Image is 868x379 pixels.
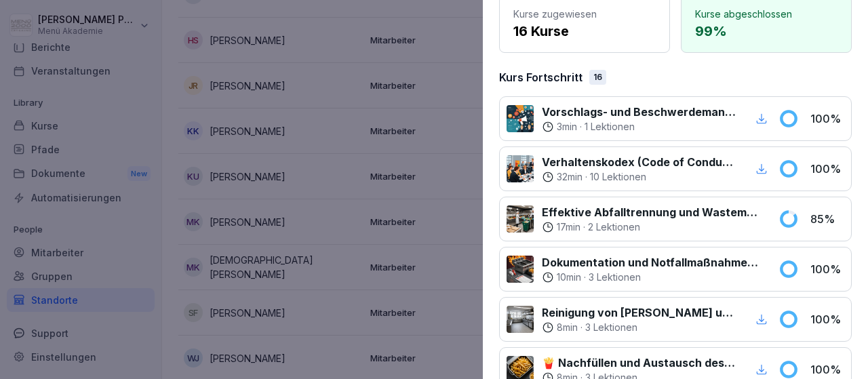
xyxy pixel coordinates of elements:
[557,321,578,334] p: 8 min
[557,120,577,134] p: 3 min
[695,21,837,41] p: 99 %
[585,321,637,334] p: 3 Lektionen
[557,271,581,284] p: 10 min
[588,220,640,234] p: 2 Lektionen
[810,361,844,378] p: 100 %
[589,70,606,85] div: 16
[542,271,762,284] div: ·
[557,170,583,184] p: 32 min
[590,170,646,184] p: 10 Lektionen
[542,304,736,321] p: Reinigung von [PERSON_NAME] und Dunstabzugshauben
[810,161,844,177] p: 100 %
[542,104,736,120] p: Vorschlags- und Beschwerdemanagement bei Menü 2000
[542,254,762,271] p: Dokumentation und Notfallmaßnahmen bei Fritteusen
[542,321,736,334] div: ·
[499,69,583,85] p: Kurs Fortschritt
[513,21,656,41] p: 16 Kurse
[513,7,656,21] p: Kurse zugewiesen
[542,220,762,234] div: ·
[585,120,635,134] p: 1 Lektionen
[542,120,736,134] div: ·
[810,211,844,227] p: 85 %
[810,311,844,327] p: 100 %
[542,355,736,371] p: 🍟 Nachfüllen und Austausch des Frittieröl/-fettes
[542,204,762,220] p: Effektive Abfalltrennung und Wastemanagement im Catering
[557,220,580,234] p: 17 min
[695,7,837,21] p: Kurse abgeschlossen
[542,170,736,184] div: ·
[810,111,844,127] p: 100 %
[589,271,641,284] p: 3 Lektionen
[810,261,844,277] p: 100 %
[542,154,736,170] p: Verhaltenskodex (Code of Conduct) Menü 2000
